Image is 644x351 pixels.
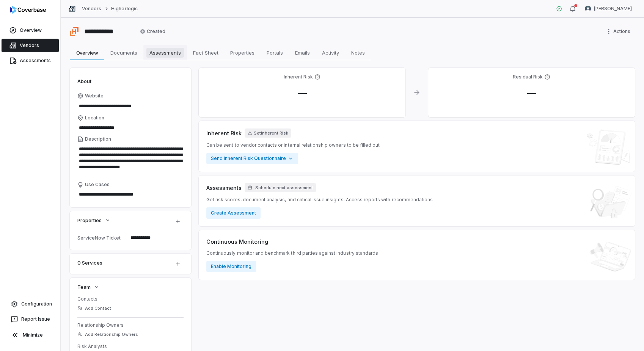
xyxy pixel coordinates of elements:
span: Can be sent to vendor contacts or internal relationship owners to be filled out [206,142,380,148]
button: Add Contact [75,301,113,315]
span: Notes [348,48,368,58]
span: Emails [292,48,313,58]
a: Vendors [82,6,101,12]
button: More actions [603,26,635,37]
button: Properties [75,213,113,227]
a: Higherlogic [111,6,137,12]
span: Assessments [146,48,184,58]
input: Website [77,101,171,111]
input: Location [77,122,184,133]
span: Assessments [206,184,242,192]
dt: Relationship Owners [77,322,184,328]
span: Use Cases [85,182,110,188]
span: Configuration [21,301,52,307]
img: logo-D7KZi-bG.svg [10,6,46,14]
button: Team [75,280,102,294]
button: Report Issue [3,312,57,326]
textarea: Description [77,144,184,179]
button: Create Assessment [206,207,261,219]
a: Configuration [3,297,57,311]
button: Minimize [3,327,57,343]
span: Vendors [20,42,39,49]
button: Enable Monitoring [206,261,256,272]
span: Inherent Risk [206,129,242,137]
span: Continuously monitor and benchmark third parties against industry standards [206,250,378,256]
span: Overview [20,27,42,33]
span: About [77,78,91,85]
span: Add Relationship Owners [85,332,138,337]
button: Schedule next assessment [245,183,316,192]
span: Assessments [20,58,51,64]
span: Team [77,284,91,290]
div: ServiceNow Ticket [77,235,127,241]
span: Documents [107,48,140,58]
button: Diana Esparza avatar[PERSON_NAME] [580,3,636,14]
a: Assessments [2,54,59,67]
img: Diana Esparza avatar [585,6,591,12]
span: Overview [73,48,101,58]
span: Portals [264,48,286,58]
h4: Inherent Risk [284,74,313,80]
span: Continuous Monitoring [206,238,268,246]
span: Schedule next assessment [255,185,313,191]
span: [PERSON_NAME] [594,6,632,12]
span: Location [85,115,104,121]
span: Description [85,136,111,142]
button: Send Inherent Risk Questionnaire [206,153,298,164]
span: — [292,88,313,99]
span: Report Issue [21,316,50,322]
span: Created [140,28,165,34]
span: Properties [227,48,258,58]
h4: Residual Risk [513,74,543,80]
span: Fact Sheet [190,48,221,58]
span: — [521,88,542,99]
span: Properties [77,217,102,224]
span: Minimize [23,332,43,338]
textarea: Use Cases [77,189,184,200]
dt: Contacts [77,296,184,302]
span: Website [85,93,104,99]
span: Get risk scores, document analysis, and critical issue insights. Access reports with recommendations [206,197,433,203]
button: SetInherent Risk [245,128,291,138]
a: Overview [2,24,59,37]
dt: Risk Analysts [77,343,184,349]
a: Vendors [2,39,59,52]
span: Activity [319,48,342,58]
